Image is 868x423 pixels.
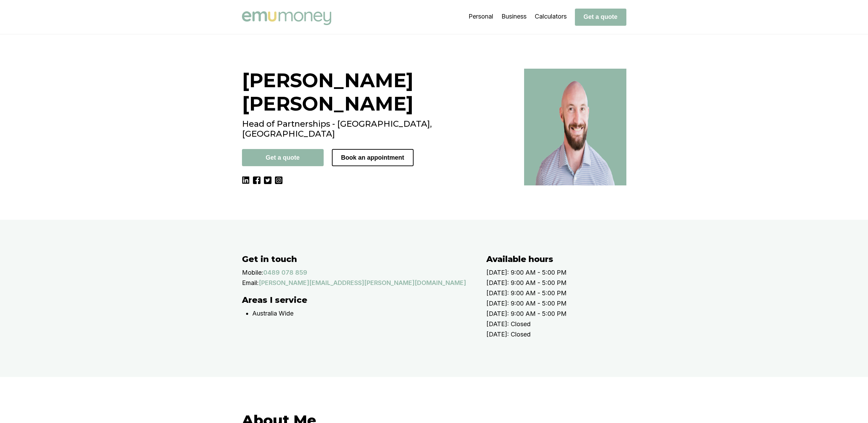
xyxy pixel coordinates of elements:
a: [PERSON_NAME][EMAIL_ADDRESS][PERSON_NAME][DOMAIN_NAME] [259,278,466,288]
button: Get a quote [242,149,324,166]
p: [DATE]: Closed [486,319,640,329]
p: [DATE]: 9:00 AM - 5:00 PM [486,298,640,309]
button: Get a quote [575,9,626,26]
h2: Available hours [486,254,640,264]
a: 0489 078 859 [263,267,307,278]
a: Get a quote [575,13,626,20]
p: [DATE]: 9:00 AM - 5:00 PM [486,309,640,319]
img: Instagram [275,176,282,184]
h2: Get in touch [242,254,473,264]
h2: Head of Partnerships - [GEOGRAPHIC_DATA], [GEOGRAPHIC_DATA] [242,119,516,139]
button: Book an appointment [332,149,414,166]
p: [DATE]: 9:00 AM - 5:00 PM [486,267,640,278]
p: Australia Wide [252,308,473,319]
img: Twitter [264,176,271,184]
img: LinkedIn [242,176,250,184]
p: [DATE]: 9:00 AM - 5:00 PM [486,288,640,298]
h2: Areas I service [242,295,473,305]
p: [DATE]: 9:00 AM - 5:00 PM [486,278,640,288]
p: Email: [242,278,259,288]
h1: [PERSON_NAME] [PERSON_NAME] [242,69,516,115]
img: Emu Money logo [242,11,331,25]
img: Head of Partnerships - Sam Crouch [524,69,626,185]
img: Facebook [253,176,261,184]
p: [DATE]: Closed [486,329,640,340]
p: Mobile: [242,267,263,278]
